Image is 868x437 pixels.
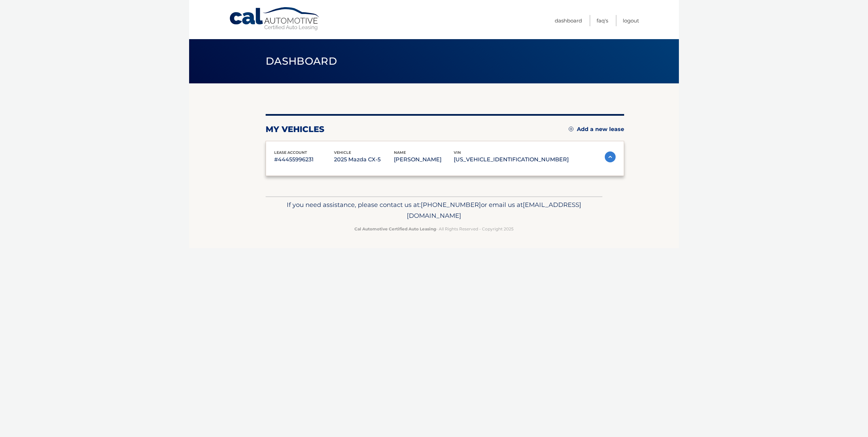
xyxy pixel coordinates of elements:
[334,150,351,155] span: vehicle
[274,150,307,155] span: lease account
[623,15,639,26] a: Logout
[270,225,598,232] p: - All Rights Reserved - Copyright 2025
[394,155,454,164] p: [PERSON_NAME]
[454,150,461,155] span: vin
[605,151,616,162] img: accordion-active.svg
[569,127,573,131] img: add.svg
[266,55,337,67] span: Dashboard
[454,155,569,164] p: [US_VEHICLE_IDENTIFICATION_NUMBER]
[266,124,324,134] h2: my vehicles
[555,15,582,26] a: Dashboard
[569,126,624,133] a: Add a new lease
[407,201,581,220] span: [EMAIL_ADDRESS][DOMAIN_NAME]
[274,155,334,164] p: #44455996231
[421,201,481,209] span: [PHONE_NUMBER]
[229,7,321,31] a: Cal Automotive
[270,199,598,221] p: If you need assistance, please contact us at: or email us at
[354,226,436,231] strong: Cal Automotive Certified Auto Leasing
[597,15,608,26] a: FAQ's
[394,150,406,155] span: name
[334,155,394,164] p: 2025 Mazda CX-5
